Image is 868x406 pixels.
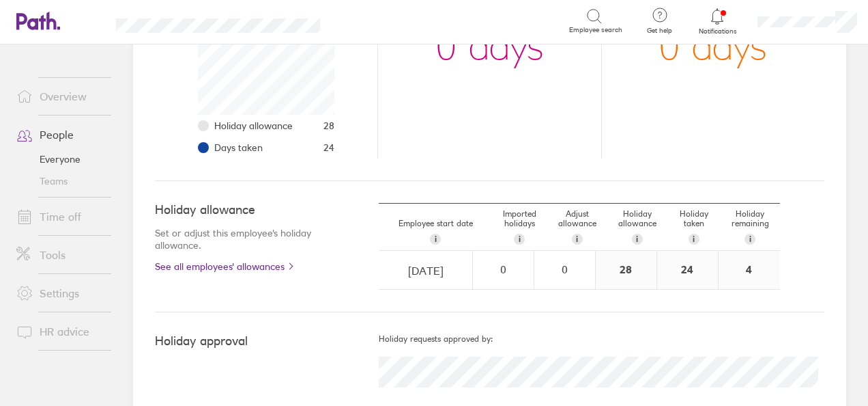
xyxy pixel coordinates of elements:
span: Days taken [214,142,263,153]
span: Get help [637,27,682,35]
div: 0 [535,263,594,275]
a: Overview [5,83,115,110]
span: i [576,234,578,245]
h5: Holiday requests approved by: [379,334,824,344]
div: 24 [657,251,718,289]
span: i [749,234,751,245]
div: Adjust allowance [547,204,607,250]
div: Holiday remaining [721,204,780,250]
h4: Holiday approval [155,334,379,349]
a: Notifications [695,7,740,36]
a: People [5,121,115,148]
input: dd/mm/yyyy [379,252,471,290]
div: 4 [719,251,780,289]
a: Time off [5,203,115,230]
span: 28 [323,120,334,131]
div: 0 [474,263,533,275]
div: Employee start date [379,213,491,250]
a: HR advice [5,318,115,345]
div: Holiday allowance [607,204,667,250]
a: Tools [5,241,115,269]
a: Everyone [5,148,115,170]
p: Set or adjust this employee's holiday allowance. [155,227,325,252]
span: i [636,234,638,245]
h4: Holiday allowance [155,203,325,217]
div: Holiday taken [667,204,721,250]
div: 28 [596,251,656,289]
a: See all employees' allowances [155,261,325,272]
div: Imported holidays [492,204,547,250]
span: i [435,234,437,245]
span: i [693,234,695,245]
span: i [519,234,521,245]
a: Teams [5,170,115,192]
span: Holiday allowance [214,120,293,131]
a: Settings [5,280,115,307]
div: Search [357,14,392,27]
span: Notifications [695,27,740,36]
span: Employee search [569,26,622,34]
span: 24 [323,142,334,153]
